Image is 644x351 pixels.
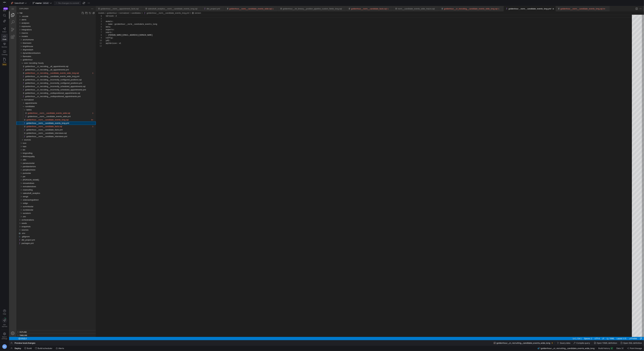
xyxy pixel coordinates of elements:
div: /.gitignore [9,229,87,232]
div: /models/goldenhour/core/recruiting/hourly/goldenhour__cr_recruiting__candidate_events_wide_long.s... [13,65,87,69]
div: /models/goldenhour/core/recruiting/hourly/goldenhour__cr_recruiting__incorrectly_configured_posit... [13,72,87,75]
a: More Actions... [630,1,633,4]
li: Close (⌘W) [597,1,600,4]
div: Files Explorer [7,9,87,324]
div: seeds [7,216,87,219]
a: core [15,56,20,58]
div: /models/goldenhour/core/recruiting/hourly/goldenhour__cr_recruiting__incorrectly_scheduled_appoin... [13,79,87,82]
div: /models/goldenhour/core/recruiting/hourly/goldenhour__cr_recruiting__undispositioned_appointments... [13,85,87,89]
span: peopleschoice [14,163,26,165]
h3: Outline [10,324,18,328]
div: /models/pandaexteriors [14,159,87,162]
span: goldenhour__cr_recruiting__undispositioned_appointments.yml [16,89,71,91]
li: Close (⌘W) [380,1,383,4]
span: goldenhour__cr_recruiting__undispositioned_appointments.sql [16,86,71,88]
span: alerts [12,12,17,15]
div: goldenhour__cr_recruiting__incorrectly_configured_positions.sql [7,72,87,75]
div: packages.yml [7,236,87,239]
div: /models/kaio [14,139,87,142]
div: /models/goldenhour/normalized/candidates/tables/goldenhour__norm__candidate_events_wide.yml [15,109,87,112]
span: goldenhour__cr_recruiting__incorrectly_configured_positions.yml [16,76,73,78]
span: Catalog [2,54,7,55]
div: Outline Section [7,324,87,327]
a: salesdraft_analytics__norm__candidate_events_long.sql [139,2,188,4]
a: LF [592,331,596,334]
a: Close (⌘W) [543,1,546,4]
div: analyses [7,15,87,19]
span: sources [12,223,19,225]
div: /models/anchorhome [14,32,87,35]
div: YAML [600,331,606,334]
span: goldenhour__norm__candidate_facts.sql [17,119,53,122]
div: /models/solarsavingsdirect [14,192,87,196]
h3: Explorer Section: y42 [10,5,13,9]
div: /models/roseroofing [14,182,87,186]
span: goldenhour__norm__candidate_interviews.yml [17,129,58,132]
div: .gitignore [7,229,87,232]
span: kingroofing [14,146,23,148]
span: goldenhour__cr_recruiting__incorrectly_scheduled_appointments.yml [16,83,77,85]
div: /models/kingroofing [14,145,87,149]
span: seeds [12,216,18,218]
span: anchorhome [14,32,25,35]
div: integrations [7,22,87,25]
span: summitsolar [14,199,24,202]
div: Ln 1, Col 1 [563,331,574,334]
div: goldenhour__norm__candidate_facts.sql [7,119,87,122]
span: blueraven [14,36,22,38]
div: /models/goldenhour [14,52,87,55]
div: salesdraft_analytics [7,186,87,189]
div: goldenhour__cr_recruiting__undispositioned_appointments.sql [7,85,87,89]
div: panasunsolar [7,155,87,159]
button: 🏈SalesDraft [10,1,28,5]
div: /sources [12,222,87,226]
div: goldenhour__cr_recruiting__all_appointments.yml [7,62,87,65]
span: default [42,2,49,4]
div: roseroofing [7,182,87,186]
span: Get started [2,324,7,327]
span: brighthouse [14,39,24,41]
div: goldenhour__norm__candidate_events_wide.sql [7,105,87,109]
div: /analyses [12,15,87,19]
span: .env [12,226,16,228]
div: /models/goldenhour/core/recruiting/hourly/goldenhour__cr_recruiting__all_appointments.sql [13,59,87,62]
div: goldenhour__norm__candidate_events_long.yml [7,115,87,119]
li: Close (⌘W) [265,1,268,4]
span: .vscode [12,9,19,11]
a: Errors: 193 [8,331,18,334]
div: /models/goldenhour/normalized/candidates/goldenhour__norm__candidate_facts.yml [14,122,87,125]
div: goldenhour__cr_recruiting__candidate_events_wide_long.yml [7,69,87,72]
a: goldenhour__norm__candidate_facts.sql [342,2,378,4]
div: flaresales [7,49,87,52]
div: /models/goldenhour/normalized/candidates/goldenhour__norm__candidate_interviews.yml [14,129,87,132]
span: core [15,56,19,58]
div: degreedash [7,42,87,45]
span: goldenhour [14,52,24,55]
span: Code [3,38,6,40]
textarea: goldenhour__norm__candidate_events_long.yml, preview [97,9,97,11]
div: soligo [7,196,87,199]
div: dynamitecontractors [7,45,87,49]
div: alerts [7,12,87,15]
span: goldenhour__norm__candidate_events_wide.yml [19,109,61,111]
div: /models/summitsolar [14,199,87,202]
span: / [28,56,29,58]
div: renu [7,172,87,175]
div: /models/blueraven [14,35,87,39]
span: goldenhour__norm__candidate_events_long.sql [17,113,59,115]
span: pw [14,169,16,172]
div: senga [7,189,87,192]
div: Editor Language Status: Formatting, There are multiple formatters for 'YAML' files. One of them s... [596,331,600,334]
div: .vscode [7,9,87,12]
li: New File... [72,5,75,8]
div: /dbt_project.yml [9,232,87,236]
a: goldenhour [98,6,108,8]
button: 606 [1,7,8,13]
span: PRs [3,61,6,63]
h3: Timeline [10,328,18,331]
div: /models [12,29,87,32]
a: Monitor [1,41,8,49]
span: / [19,56,20,58]
a: Catalog [1,49,8,57]
span: normalized [15,93,25,95]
